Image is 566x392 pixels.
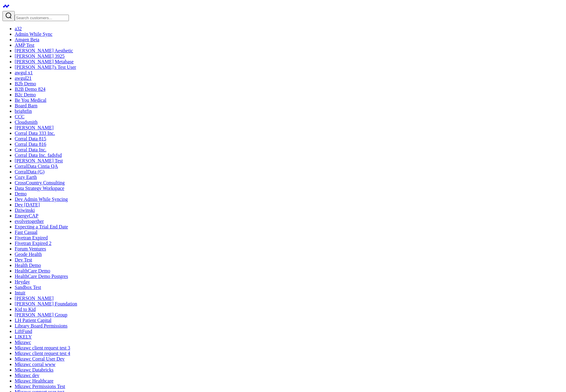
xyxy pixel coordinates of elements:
[15,307,36,312] a: Kid to Kid
[15,213,38,218] a: EnergyCAP
[15,296,54,301] a: [PERSON_NAME]
[15,109,32,114] a: brightfin
[15,279,30,284] a: Heyday
[15,54,65,59] a: [PERSON_NAME] 3925
[15,98,47,103] a: Be You Medical
[15,175,37,180] a: Cozy Earth
[15,219,44,224] a: evolvetogether
[15,340,31,345] a: Mkrawc
[15,92,36,97] a: B2c Demo
[15,224,68,229] a: Expecting a Trial End Date
[15,43,34,48] a: AMP Test
[15,329,32,334] a: LiftFund
[15,65,76,70] a: [PERSON_NAME]'s Test User
[15,290,25,295] a: Intuit
[15,246,46,251] a: Forum Ventures
[15,345,70,350] a: Mkrawc client request test 3
[15,31,52,37] a: Admin While Sync
[15,274,68,279] a: HealthCare Demo Postgres
[15,120,38,125] a: Cloudsmith
[15,318,51,323] a: LH Patient Capital
[15,169,44,174] a: CorralData (G)
[15,191,27,196] a: Demo
[15,103,37,108] a: Board Barn
[15,285,41,290] a: Sandbox Test
[15,87,45,92] a: B2B Demo 824
[15,323,67,328] a: Library Board Permissions
[15,362,55,367] a: Mkrawc corral www
[15,70,33,75] a: awgul x1
[15,180,65,185] a: CrossCountry Consulting
[15,202,40,207] a: Dev [DATE]
[15,312,67,317] a: [PERSON_NAME] Group
[15,257,32,262] a: Dev Test
[15,76,32,81] a: awgul21
[15,263,41,268] a: Health Demo
[15,158,63,163] a: [PERSON_NAME] Test
[15,114,24,119] a: CCC
[15,334,32,339] a: LIKELY
[15,26,22,31] a: a32
[15,15,69,21] input: Search customers input
[15,81,36,86] a: B2b Demo
[15,186,64,191] a: Data Strategy Workspace
[15,252,42,257] a: Geode Health
[15,301,77,306] a: [PERSON_NAME] Foundation
[15,208,35,213] a: Dziwinski
[15,136,46,141] a: Corral Data 815
[15,59,73,64] a: [PERSON_NAME] Metabase
[15,147,47,152] a: Corral Data Inc.
[15,37,39,42] a: Amgen Beta
[15,268,50,273] a: HealthCare Demo
[15,373,39,378] a: Mkrawc dev
[15,131,55,136] a: Corral Data 333 Inc.
[15,153,62,158] a: Corral Data Inc. fadsfsd
[15,48,73,53] a: [PERSON_NAME] Aesthetic
[15,351,70,356] a: Mkrawc client request test 4
[15,241,51,246] a: Fivetran Expired 2
[15,142,46,147] a: Corral Data 816
[15,356,65,361] a: Mkrawc Corral User Dev
[15,235,48,240] a: Fivetran Expired
[15,197,68,202] a: Dev Admin While Syncing
[2,11,15,21] button: Search customers button
[15,384,65,389] a: Mkrawc Permissions Test
[15,230,37,235] a: Fast Casual
[15,164,58,169] a: CorralData Cintia QA
[15,378,54,383] a: Mkrawc Healthcare
[15,125,54,130] a: [PERSON_NAME]
[15,367,54,372] a: Mkrawc Databricks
